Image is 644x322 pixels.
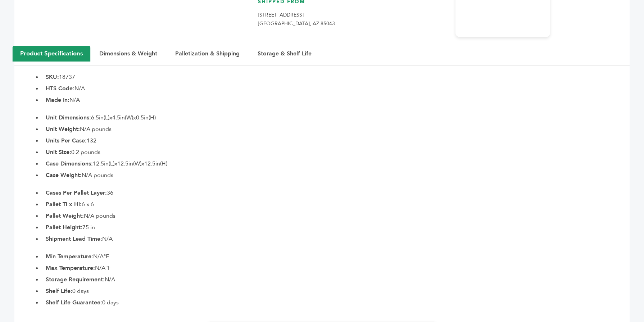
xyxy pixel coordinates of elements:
[42,212,630,220] li: N/A pounds
[168,46,247,61] button: Palletization & Shipping
[42,96,630,104] li: N/A
[250,46,319,61] button: Storage & Shelf Life
[46,264,95,272] b: Max Temperature:
[46,85,74,92] b: HTS Code:
[46,96,69,104] b: Made In:
[13,46,90,62] button: Product Specifications
[46,200,82,208] b: Pallet Ti x Hi:
[46,137,87,145] b: Units Per Case:
[42,171,630,180] li: N/A pounds
[46,223,82,231] b: Pallet Height:
[46,148,71,156] b: Unit Size:
[42,235,630,243] li: N/A
[46,212,84,220] b: Pallet Weight:
[42,136,630,145] li: 132
[92,46,164,61] button: Dimensions & Weight
[46,189,107,197] b: Cases Per Pallet Layer:
[42,223,630,232] li: 75 in
[42,200,630,209] li: 6 x 6
[42,148,630,157] li: 0.2 pounds
[42,73,630,81] li: 18737
[46,253,93,260] b: Min Temperature:
[42,264,630,272] li: N/A°F
[258,11,448,28] p: [STREET_ADDRESS] [GEOGRAPHIC_DATA], AZ 85043
[42,275,630,284] li: N/A
[42,287,630,295] li: 0 days
[42,113,630,122] li: 6.5in(L)x4.5in(W)x0.5in(H)
[42,159,630,168] li: 12.5in(L)x12.5in(W)x12.5in(H)
[42,189,630,197] li: 36
[46,73,59,81] b: SKU:
[46,299,102,307] b: Shelf Life Guarantee:
[42,298,630,307] li: 0 days
[46,171,82,179] b: Case Weight:
[42,84,630,93] li: N/A
[46,276,105,284] b: Storage Requirement:
[46,160,93,168] b: Case Dimensions:
[42,125,630,133] li: N/A pounds
[46,114,91,122] b: Unit Dimensions:
[46,235,102,243] b: Shipment Lead Time:
[46,287,72,295] b: Shelf Life:
[46,125,80,133] b: Unit Weight:
[42,252,630,261] li: N/A°F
